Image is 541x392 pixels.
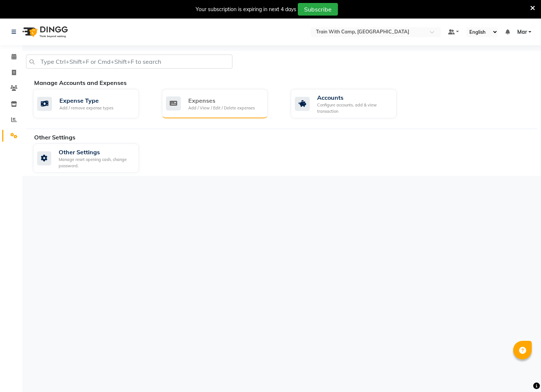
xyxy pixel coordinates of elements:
[59,148,133,157] div: Other Settings
[59,105,113,111] div: Add / remove expense types
[317,93,391,102] div: Accounts
[188,105,255,111] div: Add / View / Edit / Delete expenses
[33,144,151,173] a: Other SettingsManage reset opening cash, change password.
[26,55,232,69] input: Type Ctrl+Shift+F or Cmd+Shift+F to search
[317,102,391,114] div: Configure accounts, add & view transaction
[19,22,70,42] img: logo
[33,89,151,118] a: Expense TypeAdd / remove expense types
[291,89,408,118] a: AccountsConfigure accounts, add & view transaction
[162,89,280,118] a: ExpensesAdd / View / Edit / Delete expenses
[188,96,255,105] div: Expenses
[196,6,296,13] div: Your subscription is expiring in next 4 days
[517,28,527,36] span: Mar
[59,157,133,169] div: Manage reset opening cash, change password.
[298,3,338,16] button: Subscribe
[59,96,113,105] div: Expense Type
